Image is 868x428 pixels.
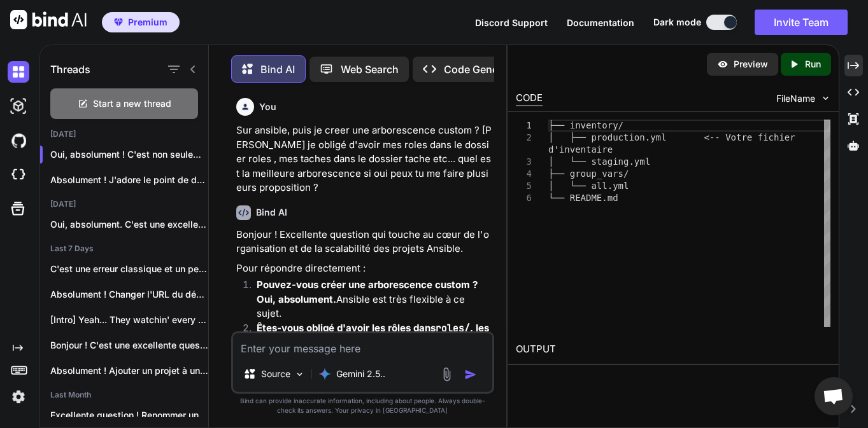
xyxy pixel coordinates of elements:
span: ├── group_vars/ [548,169,629,179]
span: Documentation [567,17,634,28]
div: Ouvrir le chat [815,377,853,415]
code: roles/ [436,322,470,335]
button: Documentation [567,16,634,29]
h2: Last 7 Days [40,244,208,254]
span: Discord Support [475,17,548,28]
img: icon [464,368,477,381]
p: Oui, absolument. C'est une excellente id... [50,218,208,231]
img: darkAi-studio [8,95,29,117]
p: Gemini 2.5.. [336,368,385,380]
img: settings [8,386,29,408]
p: Absolument ! Changer l'URL du dépôt distant... [50,288,208,301]
strong: Oui, absolument. [257,293,336,305]
p: [Intro] Yeah... They watchin' every move... Let... [50,314,208,326]
p: Absolument ! J'adore le point de départ.... [50,174,208,186]
h6: Bind AI [256,206,287,219]
div: CODE [516,91,543,106]
img: Gemini 2.5 Pro [318,368,331,380]
span: Premium [128,16,167,29]
span: │ └── all.yml [548,181,629,191]
p: Web Search [341,62,399,77]
img: Pick Models [294,369,305,380]
p: Bind can provide inaccurate information, including about people. Always double-check its answers.... [231,396,494,415]
img: githubDark [8,130,29,151]
p: Run [805,58,821,71]
span: │ └── staging.yml [548,156,650,167]
div: 4 [516,168,532,180]
h2: OUTPUT [508,335,838,364]
p: Bonjour ! Excellente question qui touche au cœur de l'organisation et de la scalabilité des proje... [236,228,492,256]
div: 2 [516,132,532,144]
span: └── README.md [548,193,618,203]
p: Preview [734,58,768,71]
img: cloudideIcon [8,164,29,186]
h1: Threads [50,62,90,77]
h2: [DATE] [40,199,208,209]
p: Sur ansible, puis je creer une arborescence custom ? [PERSON_NAME] je obligé d'avoir mes roles da... [236,123,492,195]
div: 3 [516,156,532,168]
button: Invite Team [755,10,848,35]
button: premiumPremium [102,12,180,32]
p: Absolument ! Ajouter un projet à une... [50,364,208,377]
span: FileName [776,92,815,105]
p: Pour répondre directement : [236,261,492,276]
h2: Last Month [40,390,208,400]
span: │ ├── production.yml <-- Votre fichier [548,132,795,142]
img: premium [114,18,123,26]
p: Excellente question ! Renommer un Volume Logique... [50,409,208,422]
span: Dark mode [653,16,701,29]
span: ├── inventory/ [548,120,623,130]
img: preview [717,59,729,70]
img: Bind AI [10,10,87,29]
p: C'est une erreur classique et un peu... [50,263,208,275]
li: Ansible est très flexible à ce sujet. [246,278,492,321]
strong: Pouvez-vous créer une arborescence custom ? [257,279,478,291]
div: 1 [516,120,532,132]
button: Discord Support [475,16,548,29]
p: Bonjour ! C'est une excellente question qui... [50,339,208,352]
img: darkChat [8,61,29,83]
span: Start a new thread [93,97,171,110]
h6: You [259,100,276,113]
h2: [DATE] [40,129,208,139]
p: Source [261,368,290,380]
div: 5 [516,180,532,192]
p: Oui, absolument ! C'est non seulement po... [50,148,208,161]
p: Code Generator [444,62,521,77]
img: attachment [439,367,454,382]
strong: Êtes-vous obligé d'avoir les rôles dans , les tâches dans etc. ? [257,322,492,349]
p: Bind AI [260,62,295,77]
div: 6 [516,192,532,204]
img: chevron down [820,93,831,104]
span: d'inventaire [548,144,613,155]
